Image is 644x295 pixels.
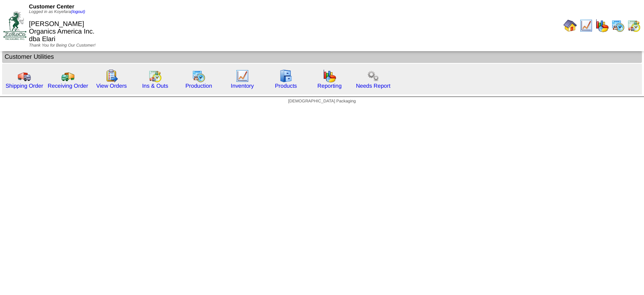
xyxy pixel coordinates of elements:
a: Inventory [231,83,254,89]
span: Thank You for Being Our Customer! [29,43,96,48]
img: cabinet.gif [279,69,293,83]
img: calendarprod.gif [192,69,205,83]
a: Products [275,83,297,89]
a: Receiving Order [48,83,88,89]
td: Customer Utilities [2,51,642,63]
a: Shipping Order [5,83,43,89]
img: graph.gif [595,19,609,32]
img: line_graph.gif [236,69,249,83]
a: (logout) [71,10,85,14]
span: [DEMOGRAPHIC_DATA] Packaging [288,99,356,104]
img: home.gif [563,19,577,32]
img: calendarinout.gif [148,69,162,83]
span: Logged in as Koyefara [29,10,85,14]
img: ZoRoCo_Logo(Green%26Foil)%20jpg.webp [3,11,26,39]
span: Customer Center [29,3,74,10]
a: View Orders [96,83,127,89]
img: workorder.gif [105,69,118,83]
img: calendarprod.gif [611,19,625,32]
a: Production [185,83,212,89]
img: workflow.png [366,69,380,83]
span: [PERSON_NAME] Organics America Inc. dba Elari [29,21,95,43]
img: line_graph.gif [579,19,593,32]
img: truck.gif [18,69,31,83]
a: Reporting [317,83,342,89]
img: calendarinout.gif [627,19,641,32]
a: Needs Report [356,83,390,89]
img: truck2.gif [61,69,75,83]
img: graph.gif [323,69,336,83]
a: Ins & Outs [142,83,168,89]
